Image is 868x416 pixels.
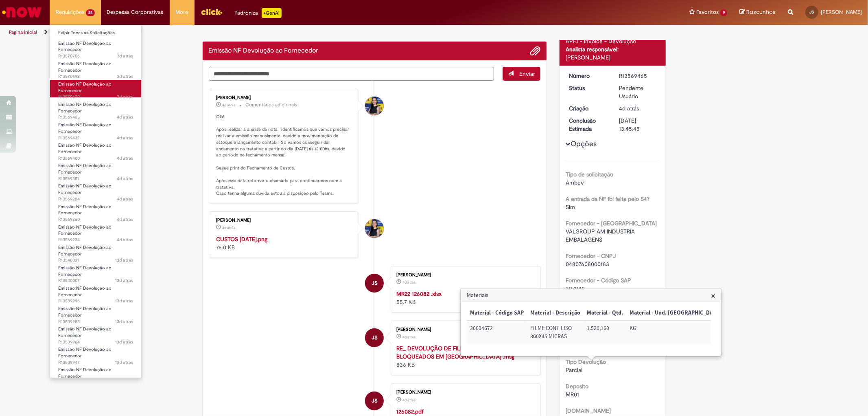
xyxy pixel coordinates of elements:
span: Parcial [566,366,582,374]
div: Janaina Lima da Silva [365,328,384,347]
p: Olá! Após realizar a análise da nota, identificamos que vamos precisar realizar a emissão manualm... [216,114,352,197]
span: 4d atrás [223,225,236,230]
time: 16/09/2025 14:30:39 [115,298,133,304]
td: Material - Código SAP: 30004672 [467,321,527,344]
span: 3d atrás [117,94,133,100]
div: Janaina Lima da Silva [365,274,384,293]
span: R13539996 [58,298,133,304]
span: MR01 [566,391,579,398]
span: 13d atrás [115,359,133,365]
a: Rascunhos [739,9,776,16]
div: Materiais [460,288,722,357]
span: R13539947 [58,359,133,366]
a: Aberto R13539964 : Emissão NF Devolução ao Fornecedor [50,325,141,342]
span: VALGROUP AM INDUSTRIA EMBALAGENS [566,228,636,243]
time: 26/09/2025 09:45:25 [402,335,415,339]
span: Emissão NF Devolução ao Fornecedor [58,81,112,94]
div: [DATE] 13:45:45 [619,117,657,133]
span: 4d atrás [402,280,415,285]
a: Aberto R13569400 : Emissão NF Devolução ao Fornecedor [50,141,141,158]
b: Fornecedor - [GEOGRAPHIC_DATA] [566,220,657,227]
span: Emissão NF Devolução ao Fornecedor [58,224,112,237]
time: 16/09/2025 14:24:22 [115,339,133,345]
span: R13569432 [58,135,133,141]
span: 397940 [566,285,585,292]
span: Emissão NF Devolução ao Fornecedor [58,285,112,298]
span: 4d atrás [117,196,133,202]
span: JS [372,391,378,411]
th: Material - Qtd. [584,306,626,321]
a: Aberto R13539985 : Emissão NF Devolução ao Fornecedor [50,304,141,322]
div: [PERSON_NAME] [396,390,532,395]
span: Emissão NF Devolução ao Fornecedor [58,326,112,339]
span: 4d atrás [619,105,639,112]
span: Emissão NF Devolução ao Fornecedor [58,367,112,379]
button: Enviar [503,67,540,81]
th: Material - Und. Medida [626,306,724,321]
div: Padroniza [235,8,282,18]
a: Aberto R13540031 : Emissão NF Devolução ao Fornecedor [50,243,141,261]
span: 4d atrás [117,155,133,161]
time: 26/09/2025 09:25:29 [117,176,133,182]
time: 16/09/2025 14:34:04 [115,277,133,284]
a: Página inicial [9,29,37,35]
span: Ambev [566,179,584,186]
span: 4d atrás [117,114,133,120]
div: [PERSON_NAME] [566,53,660,62]
a: Aberto R13539947 : Emissão NF Devolução ao Fornecedor [50,345,141,363]
span: Emissão NF Devolução ao Fornecedor [58,306,112,318]
a: Aberto R13569260 : Emissão NF Devolução ao Fornecedor [50,202,141,220]
span: 13d atrás [115,257,133,263]
div: Janaina Lima da Silva [365,392,384,410]
span: Emissão NF Devolução ao Fornecedor [58,40,112,53]
span: R13569351 [58,176,133,182]
span: 4d atrás [402,398,415,403]
span: R13570670 [58,94,133,100]
dt: Conclusão Estimada [563,117,613,133]
span: R13569400 [58,155,133,162]
span: Emissão NF Devolução ao Fornecedor [58,346,112,359]
img: ServiceNow [1,4,43,20]
time: 26/09/2025 09:37:14 [117,155,133,161]
span: JS [372,328,378,348]
span: 3d atrás [117,73,133,79]
span: Requisições [56,8,84,16]
dt: Criação [563,104,613,112]
strong: RE_ DEVOLUÇÃO DE FILMES SHRINK BLOQUEADOS EM [GEOGRAPHIC_DATA] .msg [396,345,514,360]
span: Emissão NF Devolução ao Fornecedor [58,204,112,216]
span: 13d atrás [115,319,133,325]
div: [PERSON_NAME] [216,218,352,223]
td: Material - Descrição: FILME CONT LISO 860X45 MICRAS [527,321,584,344]
ul: Trilhas de página [6,25,573,40]
b: Fornecedor - Código SAP [566,277,631,284]
th: Material - Descrição [527,306,584,321]
span: R13540031 [58,257,133,264]
div: [PERSON_NAME] [396,273,532,277]
span: Enviar [519,70,535,77]
span: 4d atrás [117,176,133,182]
span: R13539964 [58,339,133,346]
span: Emissão NF Devolução ao Fornecedor [58,61,112,73]
time: 26/09/2025 13:57:04 [117,53,133,59]
p: +GenAi [262,8,282,18]
div: 26/09/2025 09:45:42 [619,104,657,112]
span: Emissão NF Devolução ao Fornecedor [58,142,112,155]
span: R13569260 [58,216,133,223]
a: Aberto R13569234 : Emissão NF Devolução ao Fornecedor [50,223,141,240]
b: Fornecedor - CNPJ [566,252,616,260]
span: 13d atrás [115,298,133,304]
span: Rascunhos [746,8,776,16]
span: R13569284 [58,196,133,202]
button: Close [711,291,715,300]
div: R13569465 [619,72,657,80]
a: Exibir Todas as Solicitações [50,29,141,37]
strong: MR22 126082 .xlsx [396,290,442,297]
a: Aberto R13569284 : Emissão NF Devolução ao Fornecedor [50,182,141,199]
dt: Número [563,72,613,80]
a: Aberto R13540007 : Emissão NF Devolução ao Fornecedor [50,264,141,281]
strong: 126082.pdf [396,408,424,415]
textarea: Digite sua mensagem aqui... [209,67,494,81]
div: 836 KB [396,344,532,369]
span: Emissão NF Devolução ao Fornecedor [58,101,112,114]
div: Melissa Paduani [365,97,384,115]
